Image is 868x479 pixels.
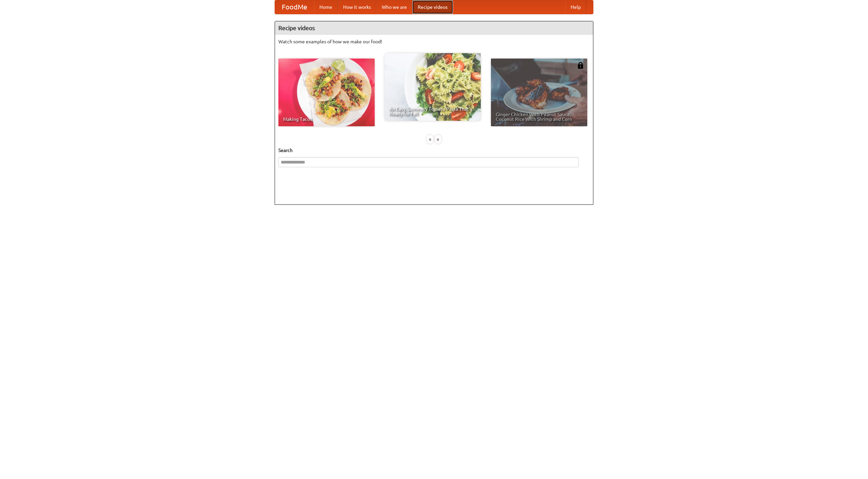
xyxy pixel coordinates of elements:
a: An Easy, Summery Tomato Pasta That's Ready for Fall [384,53,481,121]
div: « [427,135,433,144]
a: How it works [338,0,376,14]
a: Home [314,0,338,14]
span: An Easy, Summery Tomato Pasta That's Ready for Fall [389,107,476,116]
h5: Search [278,147,590,154]
img: 483408.png [577,62,584,69]
div: » [435,135,441,144]
a: FoodMe [275,0,314,14]
p: Watch some examples of how we make our food! [278,38,590,45]
span: Making Tacos [283,117,370,122]
a: Who we are [376,0,412,14]
a: Help [565,0,586,14]
h4: Recipe videos [275,21,593,35]
a: Recipe videos [412,0,453,14]
a: Making Tacos [278,59,375,126]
